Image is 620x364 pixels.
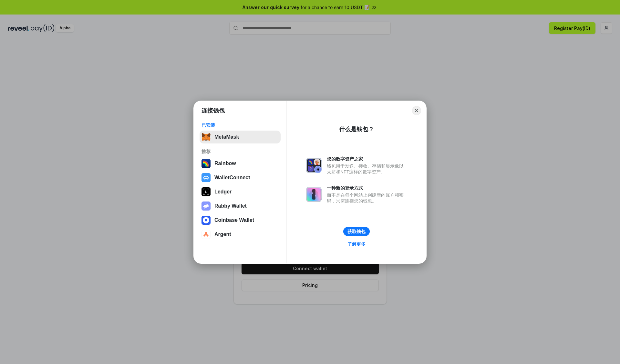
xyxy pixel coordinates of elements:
[306,158,322,173] img: svg+xml,%3Csvg%20xmlns%3D%22http%3A%2F%2Fwww.w3.org%2F2000%2Fsvg%22%20fill%3D%22none%22%20viewBox...
[201,133,211,142] img: svg+xml,%3Csvg%20fill%3D%22none%22%20height%3D%2233%22%20viewBox%3D%220%200%2035%2033%22%20width%...
[200,228,281,241] button: Argent
[200,131,281,143] button: MetaMask
[306,187,322,202] img: svg+xml,%3Csvg%20xmlns%3D%22http%3A%2F%2Fwww.w3.org%2F2000%2Fsvg%22%20fill%3D%22none%22%20viewBox...
[347,229,366,234] div: 获取钱包
[214,175,250,181] div: WalletConnect
[201,173,211,182] img: svg+xml,%3Csvg%20width%3D%2228%22%20height%3D%2228%22%20viewBox%3D%220%200%2028%2028%22%20fill%3D...
[201,159,211,168] img: svg+xml,%3Csvg%20width%3D%22120%22%20height%3D%22120%22%20viewBox%3D%220%200%20120%20120%22%20fil...
[201,149,279,154] div: 推荐
[214,161,236,166] div: Rainbow
[200,214,281,227] button: Coinbase Wallet
[343,227,370,236] button: 获取钱包
[201,187,211,196] img: svg+xml,%3Csvg%20xmlns%3D%22http%3A%2F%2Fwww.w3.org%2F2000%2Fsvg%22%20width%3D%2228%22%20height%3...
[200,171,281,184] button: WalletConnect
[214,134,239,140] div: MetaMask
[327,163,407,175] div: 钱包用于发送、接收、存储和显示像以太坊和NFT这样的数字资产。
[412,106,421,115] button: Close
[201,122,279,128] div: 已安装
[327,192,407,204] div: 而不是在每个网站上创建新的账户和密码，只需连接您的钱包。
[201,202,211,211] img: svg+xml,%3Csvg%20xmlns%3D%22http%3A%2F%2Fwww.w3.org%2F2000%2Fsvg%22%20fill%3D%22none%22%20viewBox...
[201,216,211,225] img: svg+xml,%3Csvg%20width%3D%2228%22%20height%3D%2228%22%20viewBox%3D%220%200%2028%2028%22%20fill%3D...
[200,200,281,212] button: Rabby Wallet
[214,203,247,209] div: Rabby Wallet
[201,230,211,239] img: svg+xml,%3Csvg%20width%3D%2228%22%20height%3D%2228%22%20viewBox%3D%220%200%2028%2028%22%20fill%3D...
[214,189,232,195] div: Ledger
[201,107,225,114] h1: 连接钱包
[327,185,407,191] div: 一种新的登录方式
[347,241,366,247] div: 了解更多
[344,240,369,248] a: 了解更多
[327,156,407,162] div: 您的数字资产之家
[200,157,281,170] button: Rainbow
[339,125,374,133] div: 什么是钱包？
[214,217,254,223] div: Coinbase Wallet
[214,231,231,237] div: Argent
[200,185,281,198] button: Ledger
